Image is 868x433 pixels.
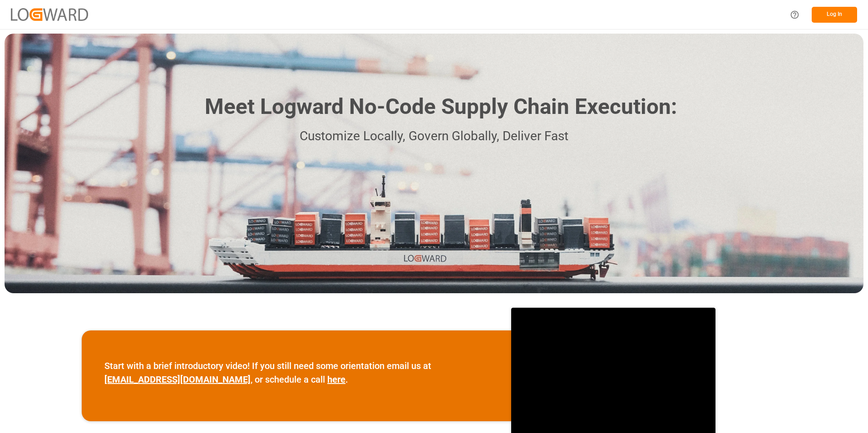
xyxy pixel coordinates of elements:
[327,374,345,385] a: here
[205,91,677,123] h1: Meet Logward No-Code Supply Chain Execution:
[812,7,857,23] button: Log In
[104,374,251,385] a: [EMAIL_ADDRESS][DOMAIN_NAME]
[191,126,677,147] p: Customize Locally, Govern Globally, Deliver Fast
[104,359,488,386] p: Start with a brief introductory video! If you still need some orientation email us at , or schedu...
[784,5,805,25] button: Help Center
[11,8,88,20] img: Logward_new_orange.png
